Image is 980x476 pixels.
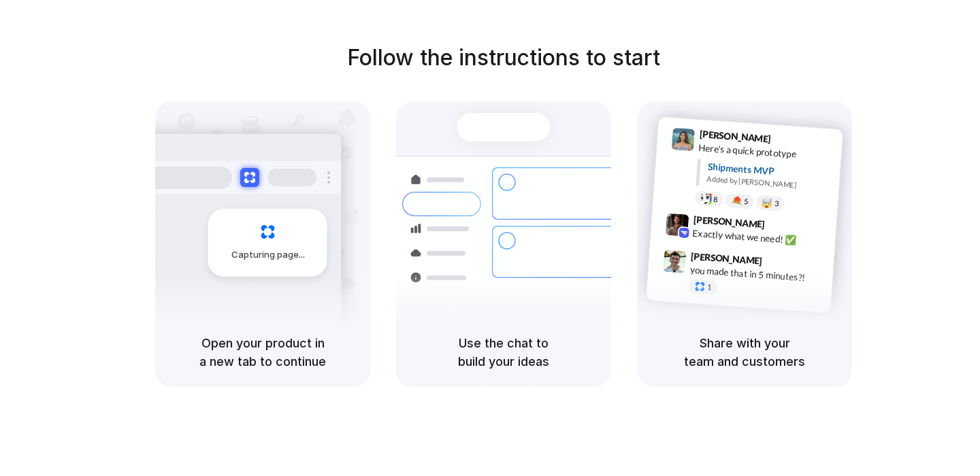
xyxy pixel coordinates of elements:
span: 8 [713,196,718,203]
span: 3 [774,200,779,207]
h1: Follow the instructions to start [347,41,660,74]
span: [PERSON_NAME] [693,212,765,232]
div: you made that in 5 minutes?! [689,262,826,286]
div: Added by [PERSON_NAME] [706,173,832,193]
span: 5 [744,198,749,205]
span: 1 [707,284,712,291]
span: Capturing page [231,248,307,262]
div: Exactly what we need! ✅ [692,226,828,249]
div: 🤯 [762,198,773,208]
div: Here's a quick prototype [698,141,834,164]
h5: Share with your team and customers [653,334,836,371]
span: 9:42 AM [769,218,797,235]
span: [PERSON_NAME] [691,249,763,269]
h5: Open your product in a new tab to continue [171,334,354,371]
h5: Use the chat to build your ideas [412,334,595,371]
span: 9:47 AM [766,255,794,271]
span: 9:41 AM [775,133,803,150]
span: [PERSON_NAME] [699,126,771,146]
div: Shipments MVP [707,160,833,182]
